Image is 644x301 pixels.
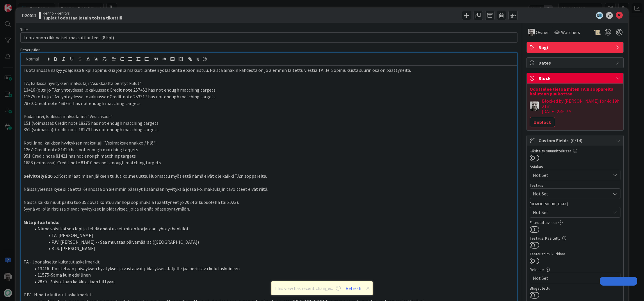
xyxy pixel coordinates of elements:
[538,137,613,144] span: Custom Fields
[24,173,58,179] strong: Selvittelyä 20.5.:
[538,44,613,51] span: Bugi
[24,219,59,225] strong: Mitä pitää tehdä:
[530,268,620,272] div: Release
[31,265,514,272] li: 13416- Poistetaan päiväyksen hyvitykset ja vastaavat pidätykset. Jäljelle jää perittävä kulu lask...
[31,278,514,285] li: 2870- Poistetaan kaikki asiaan liittyvät
[24,291,514,298] p: PJV - Ninalta kuitatut askelmerkit:
[533,172,610,179] span: Not Set
[530,117,555,127] button: Unblock
[24,140,514,146] p: Kotilinna, kaikissa hyvityksen maksulaji "Vesimaksuennakko / hlö":
[24,113,514,120] p: Pudasjärvi, kaikissa maksulajina "Vesitasaus":
[533,275,610,282] span: Not Set
[24,100,514,107] p: 2870: Credit note 468761 has not enough matching targets
[530,220,620,225] div: Ei testattavissa
[530,165,620,169] div: Asiakas
[561,29,580,36] span: Watchers
[31,232,514,239] li: TA: [PERSON_NAME]
[530,202,620,206] div: [DEMOGRAPHIC_DATA]
[24,206,514,212] p: Syynä voi olla ristissä olevat hyvitykset ja pidätykset, joita ei enää pääse syntymään.
[43,15,122,20] b: Tuplat / odottaa jotain toista tikettiä
[530,87,620,96] div: Odottelee tietoa miten TA:n soppareita halutaan puukottaa
[31,272,514,278] li: 11575-Sama kuin edellinen
[24,120,514,127] p: 151 (voimassa): Credit note 18275 has not enough matching targets
[24,259,514,265] p: TA - Joonakselta kuitatut askelmerkit
[24,93,514,100] p: 11575 (oltu jo TA:n yhteydessä lokakuussa): Credit note 253317 has not enough matching targets
[31,225,514,232] li: Nämä voisi katsoa läpi ja tehdä ehdotukset miten korjataan, yhteyshenkilöt:
[533,209,610,216] span: Not Set
[24,80,514,87] p: TA, kaikissa hyvityksen maksulaji "Asukkaalta perityt kulut":
[24,199,514,206] p: Näistä kaikki muut paitsi tuo 352 ovat kohtuu vanhoja sopimuksia (päättyneet jo 2024 alkupuolella...
[24,153,514,159] p: 951: Credit note 81421 has not enough matching targets
[31,245,514,252] li: KLS: [PERSON_NAME]
[20,47,40,52] span: Description
[344,284,363,292] button: Refresh
[530,101,539,111] img: JH
[20,32,517,43] input: type card name here...
[542,98,620,114] div: Blocked by [PERSON_NAME] for 4d 19h 21m [DATE] 2:46 PM
[20,27,28,32] label: Title
[530,236,620,240] div: Testaus: Käsitelty
[25,13,36,18] b: 20011
[530,252,620,256] div: Testaustiimi kurkkaa
[536,29,549,36] span: Owner
[24,159,514,166] p: 1688 (voimassa): Credit note 81410 has not enough matching targets
[530,286,620,290] div: Blogautettu
[24,126,514,133] p: 352 (voimassa): Credit note 18273 has not enough matching targets
[24,186,514,193] p: Näissä yleensä kyse siitä että Kennossa on aiemmin päässyt lisäämään hyvityksiä jossa ko. maksula...
[31,239,514,245] li: PJV: [PERSON_NAME] -- Saa muuttaa päivämäärät ([GEOGRAPHIC_DATA])
[530,183,620,187] div: Testaus
[533,190,610,197] span: Not Set
[275,285,341,292] span: This view has recent changes.
[530,149,620,153] div: Käsitelty suunnittelussa
[24,173,514,179] p: Kortin laatimisen jälkeen tullut kolme uutta. Huomattu myös että nämä eivät ole kaikki TA:n soppa...
[24,87,514,93] p: 13416 (oltu jo TA:n yhteydessä lokakuussa): Credit note 257452 has not enough matching targets
[538,75,613,82] span: Block
[528,29,535,36] img: JH
[570,138,582,143] span: ( 0/14 )
[20,12,36,19] span: ID
[24,67,514,74] p: Tuotannossa näkyy yöajoissa 8 kpl sopimuksia joilla maksutilanteen yölaskenta epäonnistuu. Näistä...
[43,11,122,15] span: Kenno - Kehitys
[24,146,514,153] p: 1267: Credit note 81420 has not enough matching targets
[538,59,613,66] span: Dates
